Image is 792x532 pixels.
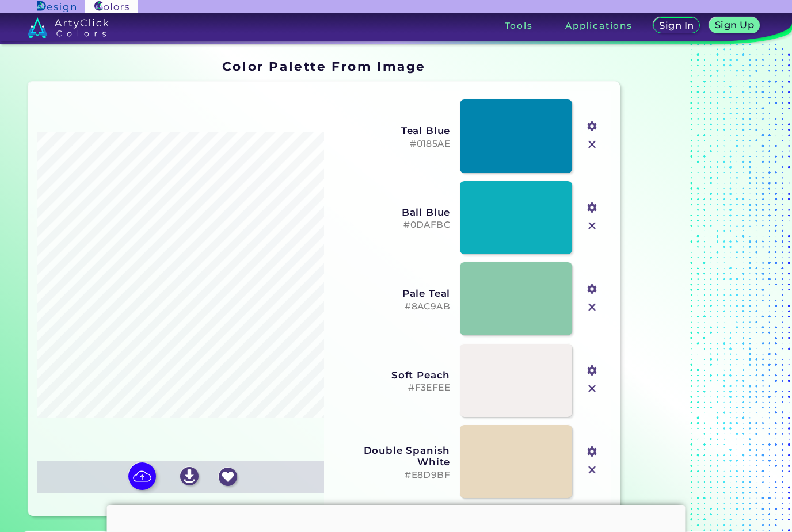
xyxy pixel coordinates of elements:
a: Sign Up [712,18,757,33]
h5: Sign Up [717,21,752,29]
h3: Teal Blue [332,125,450,136]
h3: Pale Teal [332,288,450,299]
img: icon_close.svg [585,381,600,396]
h3: Applications [565,21,633,30]
h3: Tools [505,21,533,30]
h3: Ball Blue [332,206,450,218]
h5: #0DAFBC [332,220,450,231]
h5: #F3EFEE [332,382,450,393]
img: logo_artyclick_colors_white.svg [28,17,109,38]
img: ArtyClick Design logo [37,1,75,12]
h5: #8AC9AB [332,301,450,312]
h1: Color Palette From Image [222,58,426,75]
img: icon_close.svg [585,219,600,234]
img: icon picture [128,462,156,490]
h3: Double Spanish White [332,445,450,468]
h5: #0185AE [332,139,450,150]
h3: Soft Peach [332,369,450,381]
a: Sign In [656,18,698,33]
h5: Sign In [661,21,692,30]
img: icon_close.svg [585,462,600,477]
img: icon_close.svg [585,300,600,315]
img: icon_favourite_white.svg [219,468,237,486]
img: icon_download_white.svg [180,467,199,485]
img: icon_close.svg [585,137,600,152]
h5: #E8D9BF [332,470,450,481]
